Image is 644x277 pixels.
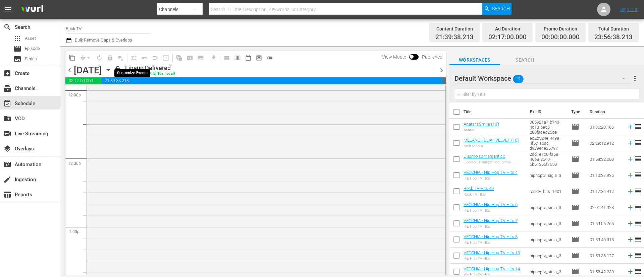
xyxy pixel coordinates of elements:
[634,203,642,211] span: reorder
[13,34,21,43] span: Asset
[25,45,40,52] span: Episode
[627,268,634,275] svg: Add to Schedule
[527,119,569,135] td: 085921a7-b743-4c13-bec5-280facec25ce
[105,53,115,63] span: Select an event to delete
[234,55,241,61] span: calendar_view_week_outlined
[634,187,642,195] span: reorder
[571,219,579,227] span: Episode
[3,130,11,138] span: Live Streaming
[206,51,219,64] span: Download as CSV
[25,56,37,62] span: Series
[3,84,11,92] span: Channels
[74,38,132,43] span: Bulk Remove Gaps & Overlaps
[488,24,527,33] div: Ad Duration
[527,199,569,215] td: hiphoptv_sigla_3
[74,65,102,76] div: [DATE]
[527,215,569,231] td: hiphoptv_sigla_3
[587,119,624,135] td: 01:36:20.186
[586,102,626,121] th: Duration
[464,186,494,191] a: Rock TV Hits 49
[464,138,519,143] a: MELANCHOLIA | VELVET (10')
[464,218,518,223] a: VECCHIA - Hip Hop TV Hits 7
[65,66,74,74] span: chevron_left
[587,248,624,264] td: 01:59:36.127
[256,55,262,61] span: preview_outlined
[571,235,579,244] span: Episode
[627,123,634,131] svg: Add to Schedule
[115,53,126,63] span: Clear Lineup
[25,35,36,42] span: Asset
[464,122,499,127] a: Anatar | Smile (10')
[464,250,520,255] a: VECCHIA - Hip Hop TV Hits 13
[67,53,77,63] span: Copy Lineup
[464,160,511,164] div: L'uomo samargantico | Smile
[634,139,642,147] span: reorder
[464,176,518,181] div: Hip Hop TV Hits
[464,154,505,159] a: L'uomo samargantico
[587,167,624,183] td: 01:10:37.936
[3,99,11,108] span: Schedule
[527,151,569,167] td: 2dd1e1c0-fa58-46b8-8540-5b51366f7650
[492,3,510,15] span: Search
[245,55,252,61] span: date_range_outlined
[464,240,518,245] div: Hip Hop TV Hits
[125,64,175,72] div: Lineup Delivered
[631,74,639,82] span: more_vert
[77,53,94,63] span: Remove Gaps & Overlaps
[594,24,633,33] div: Total Duration
[571,139,579,147] span: Episode
[3,191,11,199] span: Reports
[587,151,624,167] td: 01:58:32.000
[69,55,75,61] span: content_copy
[571,187,579,195] span: Episode
[437,66,446,74] span: chevron_right
[513,72,524,86] span: 12
[464,266,520,271] a: VECCHIA - Hip Hop TV Hits 14
[13,45,21,53] span: Episode
[571,123,579,131] span: Episode
[634,155,642,163] span: reorder
[464,202,518,207] a: VECCHIA - Hip Hop TV Hits 6
[634,219,642,227] span: reorder
[634,171,642,179] span: reorder
[488,33,527,41] span: 02:17:00.000
[627,236,634,243] svg: Add to Schedule
[627,155,634,163] svg: Add to Schedule
[125,72,175,76] div: DELIVERED: [DATE] 10a (local)
[627,171,634,179] svg: Add to Schedule
[527,248,569,264] td: hiphoptv_sigla_3
[114,66,122,74] span: lock
[634,235,642,243] span: reorder
[627,188,634,195] svg: Add to Schedule
[627,139,634,147] svg: Add to Schedule
[3,160,11,168] span: Automation
[594,33,633,41] span: 23:56:38.213
[3,23,11,31] span: Search
[184,53,195,63] span: Create Search Block
[243,53,254,63] span: Month Calendar View
[449,56,500,64] span: Workspaces
[567,102,586,121] th: Type
[3,145,11,153] span: Overlays
[232,53,243,63] span: Week Calendar View
[4,5,12,13] span: menu
[587,215,624,231] td: 01:59:06.765
[631,70,639,86] button: more_vert
[195,53,206,63] span: Create Series Block
[571,155,579,163] span: Episode
[634,123,642,131] span: reorder
[527,167,569,183] td: hiphoptv_sigla_3
[435,24,474,33] div: Content Duration
[65,77,101,84] span: 02:17:00.000
[464,224,518,229] div: Hip Hop TV Hits
[3,69,11,77] span: Create
[464,234,518,239] a: VECCHIA - Hip Hop TV Hits 8
[464,257,520,261] div: Hip Hop TV Hits
[13,55,21,63] span: Series
[634,251,642,259] span: reorder
[3,176,11,184] span: Ingestion
[527,135,569,151] td: ec2b524e-449a-4f57-a6ac-d939e4e26797
[541,24,580,33] div: Promo Duration
[266,55,273,61] span: toggle_off
[571,268,579,276] span: Episode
